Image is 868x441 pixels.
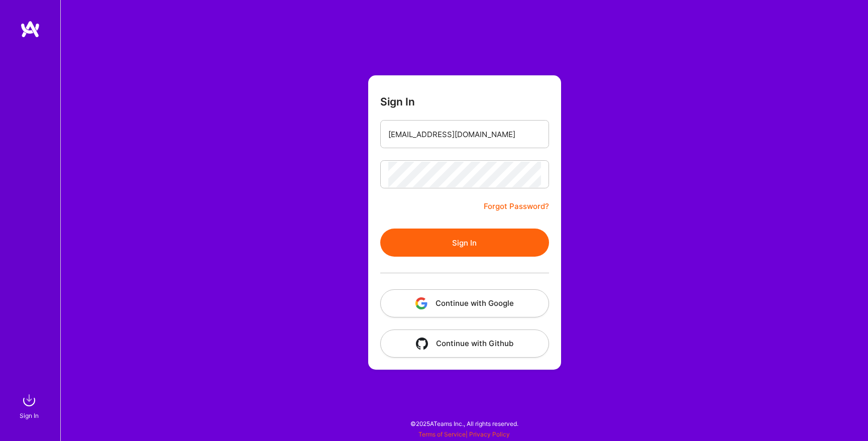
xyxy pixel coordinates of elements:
a: Privacy Policy [469,430,510,438]
a: Forgot Password? [484,200,549,212]
div: Sign In [20,410,39,421]
a: sign inSign In [21,390,39,421]
h3: Sign In [380,95,415,108]
input: Email... [388,122,541,147]
div: © 2025 ATeams Inc., All rights reserved. [60,411,868,436]
button: Continue with Google [380,289,549,317]
img: icon [415,297,427,309]
a: Terms of Service [418,430,466,438]
img: icon [416,338,428,350]
button: Sign In [380,229,549,257]
span: | [418,430,510,438]
img: sign in [19,390,39,410]
button: Continue with Github [380,329,549,358]
img: logo [20,20,40,38]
